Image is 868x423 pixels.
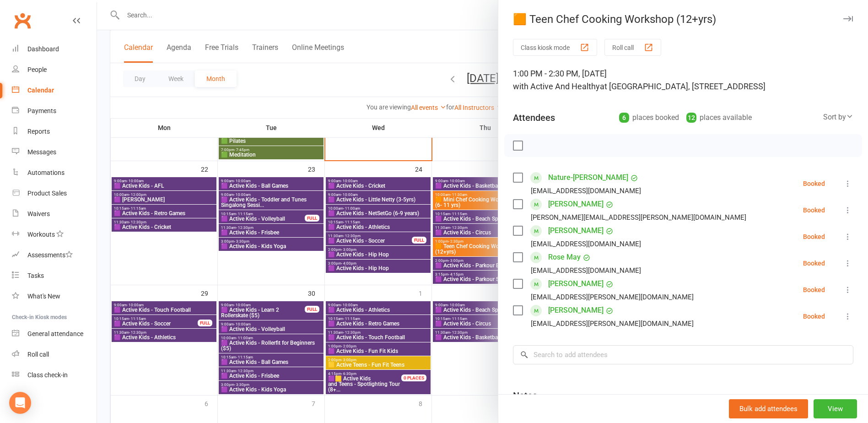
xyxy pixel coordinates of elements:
a: Clubworx [11,9,34,32]
button: Bulk add attendees [729,399,808,418]
a: [PERSON_NAME] [548,303,604,318]
div: Tasks [27,272,44,279]
a: Nature-[PERSON_NAME] [548,170,628,185]
div: places booked [619,111,679,124]
div: Booked [803,313,825,320]
div: Sort by [823,111,853,123]
div: Calendar [27,87,54,94]
a: Tasks [12,266,97,286]
a: What's New [12,286,97,307]
button: Roll call [604,39,661,56]
a: Messages [12,142,97,163]
div: [PERSON_NAME][EMAIL_ADDRESS][PERSON_NAME][DOMAIN_NAME] [531,211,746,223]
div: Booked [803,260,825,266]
div: Automations [27,169,65,176]
div: [EMAIL_ADDRESS][DOMAIN_NAME] [531,185,641,197]
div: People [27,66,47,73]
div: Attendees [513,111,555,124]
a: Roll call [12,344,97,365]
div: Assessments [27,251,73,259]
span: with Active And Healthy [513,81,600,91]
div: Dashboard [27,45,59,53]
input: Search to add attendees [513,345,853,364]
a: Assessments [12,245,97,266]
a: Class kiosk mode [12,365,97,385]
div: Messages [27,148,56,156]
div: places available [686,111,752,124]
div: Waivers [27,210,50,217]
div: Workouts [27,231,55,238]
a: Waivers [12,204,97,224]
div: 1:00 PM - 2:30 PM, [DATE] [513,67,853,93]
a: Workouts [12,224,97,245]
a: Product Sales [12,183,97,204]
div: [EMAIL_ADDRESS][PERSON_NAME][DOMAIN_NAME] [531,291,694,303]
a: Calendar [12,80,97,101]
div: Notes [513,389,537,402]
button: Class kiosk mode [513,39,597,56]
a: [PERSON_NAME] [548,197,604,211]
a: People [12,60,97,80]
a: [PERSON_NAME] [548,277,604,291]
div: Payments [27,107,56,114]
div: Booked [803,287,825,293]
span: at [GEOGRAPHIC_DATA], [STREET_ADDRESS] [600,81,766,91]
a: General attendance kiosk mode [12,324,97,344]
a: Reports [12,121,97,142]
div: [EMAIL_ADDRESS][PERSON_NAME][DOMAIN_NAME] [531,318,694,330]
div: Roll call [27,351,49,358]
a: Rose May [548,250,581,265]
div: Booked [803,233,825,240]
div: Booked [803,207,825,213]
div: 6 [619,113,629,123]
div: [EMAIL_ADDRESS][DOMAIN_NAME] [531,265,641,277]
div: Reports [27,128,50,135]
div: [EMAIL_ADDRESS][DOMAIN_NAME] [531,238,641,250]
div: 🟧 Teen Chef Cooking Workshop (12+yrs) [498,13,868,26]
a: Automations [12,163,97,183]
a: [PERSON_NAME] [548,223,604,238]
div: General attendance [27,330,83,337]
div: 12 [686,113,696,123]
div: Class check-in [27,371,68,379]
div: Product Sales [27,190,67,197]
a: Dashboard [12,39,97,60]
div: Booked [803,180,825,187]
button: View [814,399,857,418]
a: Payments [12,101,97,121]
div: Open Intercom Messenger [9,392,31,414]
div: What's New [27,293,60,300]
